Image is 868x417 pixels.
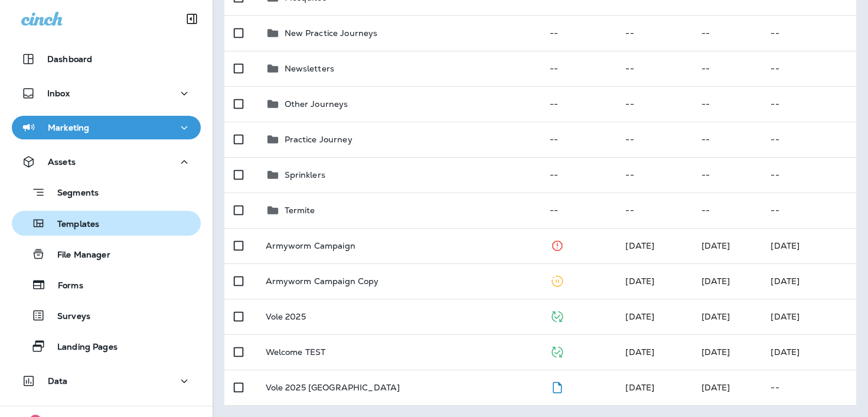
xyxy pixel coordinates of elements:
button: Segments [12,180,201,205]
p: -- [771,383,847,392]
td: -- [692,122,762,157]
p: Forms [46,281,83,292]
td: -- [761,86,856,122]
td: -- [761,193,856,228]
p: Landing Pages [45,342,118,353]
span: Jason Munk [625,347,654,357]
td: -- [540,15,616,51]
span: Jason Munk [701,382,730,393]
td: -- [540,86,616,122]
span: Jason Munk [701,240,730,251]
span: Stopped [550,239,564,250]
button: Surveys [12,303,201,328]
p: Armyworm Campaign Copy [266,276,379,286]
td: -- [616,193,691,228]
span: Jason Munk [701,276,730,286]
td: -- [540,157,616,193]
td: -- [761,122,856,157]
td: -- [692,193,762,228]
span: Published [550,346,564,356]
button: Templates [12,211,201,236]
td: -- [692,51,762,86]
td: -- [540,193,616,228]
p: Armyworm Campaign [266,241,355,250]
p: Vole 2025 [266,312,306,321]
p: Templates [45,219,99,230]
td: [DATE] [761,299,856,334]
p: Sprinklers [285,170,325,180]
span: Deanna Durrant [625,276,654,286]
p: Other Journeys [285,99,348,109]
p: Segments [45,188,99,200]
button: Forms [12,272,201,297]
td: -- [616,15,691,51]
span: Published [550,310,564,321]
span: Jared Rich [625,311,654,322]
button: Data [12,369,201,393]
td: [DATE] [761,334,856,370]
span: Draft [550,381,564,392]
p: Assets [48,157,76,167]
p: Newsletters [285,64,335,73]
p: Inbox [47,89,70,98]
button: Collapse Sidebar [175,7,208,31]
button: Inbox [12,82,201,105]
button: Assets [12,150,201,174]
td: -- [692,15,762,51]
p: Surveys [45,311,90,322]
td: -- [540,51,616,86]
p: Practice Journey [285,135,353,144]
span: Jason Munk [701,311,730,322]
td: [DATE] [761,263,856,299]
span: Jason Munk [625,382,654,393]
td: -- [540,122,616,157]
td: -- [761,15,856,51]
td: -- [616,86,691,122]
td: [DATE] [761,228,856,263]
p: Data [48,376,68,386]
button: Dashboard [12,47,201,71]
td: -- [692,157,762,193]
p: New Practice Journeys [285,28,378,38]
span: Jason Munk [701,347,730,357]
td: -- [616,157,691,193]
p: Vole 2025 [GEOGRAPHIC_DATA] [266,383,400,392]
td: -- [616,51,691,86]
button: File Manager [12,242,201,266]
p: Welcome TEST [266,347,326,357]
td: -- [616,122,691,157]
button: Landing Pages [12,334,201,359]
p: File Manager [45,250,110,261]
td: -- [692,86,762,122]
span: Paused [550,275,564,285]
button: Marketing [12,116,201,139]
p: Dashboard [47,54,92,64]
td: -- [761,51,856,86]
p: Marketing [48,123,89,132]
p: Termite [285,206,315,215]
td: -- [761,157,856,193]
span: Jason Munk [625,240,654,251]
